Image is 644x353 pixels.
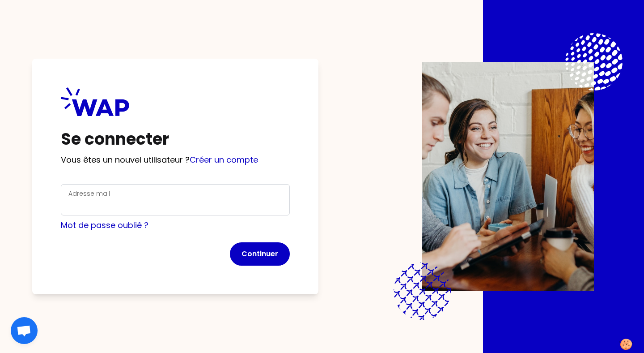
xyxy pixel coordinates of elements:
[190,154,258,165] a: Créer un compte
[61,130,290,148] h1: Se connecter
[61,220,148,231] a: Mot de passe oublié ?
[230,242,290,266] button: Continuer
[422,62,594,291] img: Description
[68,189,110,198] label: Adresse mail
[61,154,290,166] p: Vous êtes un nouvel utilisateur ?
[11,317,38,344] div: Open chat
